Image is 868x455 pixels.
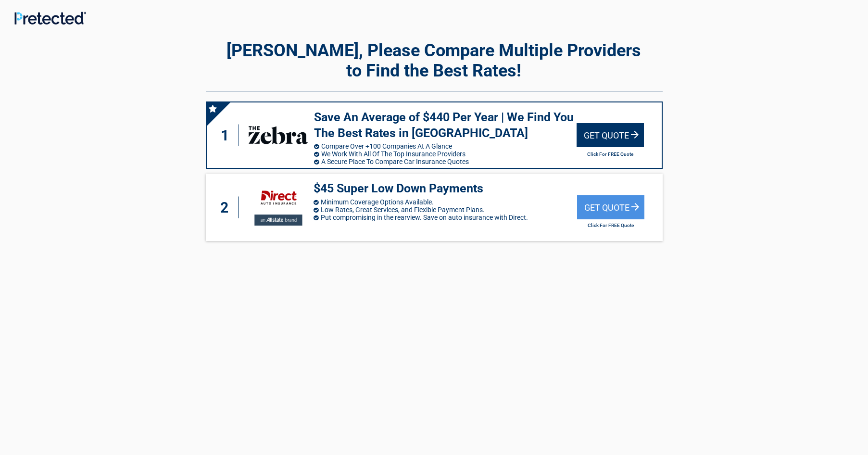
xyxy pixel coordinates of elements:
h2: Click For FREE Quote [577,223,644,228]
li: Put compromising in the rearview. Save on auto insurance with Direct. [314,214,577,221]
div: 2 [215,197,239,218]
li: A Secure Place To Compare Car Insurance Quotes [314,158,577,165]
li: Low Rates, Great Services, and Flexible Payment Plans. [314,206,577,214]
h2: Click For FREE Quote [577,152,644,157]
div: Get Quote [577,123,644,147]
div: Get Quote [577,195,644,219]
h3: $45 Super Low Down Payments [314,181,577,197]
img: thezebra's logo [247,120,309,150]
h2: [PERSON_NAME], Please Compare Multiple Providers to Find the Best Rates! [206,40,663,81]
li: Minimum Coverage Options Available. [314,198,577,206]
li: We Work With All Of The Top Insurance Providers [314,150,577,158]
h3: Save An Average of $440 Per Year | We Find You The Best Rates in [GEOGRAPHIC_DATA] [314,110,577,141]
div: 1 [216,125,239,146]
img: Main Logo [14,12,86,25]
li: Compare Over +100 Companies At A Glance [314,142,577,150]
img: directauto's logo [247,183,309,231]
